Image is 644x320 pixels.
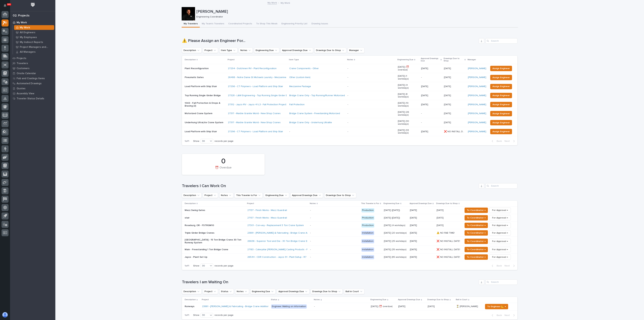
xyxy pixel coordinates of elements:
button: Assign Engineer [490,66,512,71]
p: - [421,76,441,79]
span: Assign Engineer [492,93,510,97]
p: ❌ NO INSTALL DATE! [437,255,461,259]
div: - [310,224,311,227]
tr: Triple Girder Bridge Cranes23881 - [PERSON_NAME] & Fabricating - Bridge Crane Addition - Installa... [182,229,517,237]
p: 1 of 1 [182,137,192,145]
p: [DATE] [421,103,441,106]
p: [DATE] (85 workdays) [384,256,407,259]
p: Underhung UltraLite Crane System [185,121,225,124]
span: Back [495,314,502,317]
p: [DATE] [410,209,434,212]
a: 23881 - [PERSON_NAME] & Fabricating - Bridge Crane Addition [247,232,314,234]
p: [DATE] (30 workdays) [398,120,419,126]
input: Search [486,279,517,285]
p: My Indirect Reports [20,41,43,44]
span: For Approval → [492,248,508,252]
button: Assign Engineer [490,111,512,116]
div: - [310,216,311,219]
tr: Plant Reconfiguration27294 - Dutchmen RV - Plant Reconfiguration Crane Components - Other - [DATE... [182,64,517,73]
input: Search [486,38,517,44]
p: [DATE] [444,84,452,88]
div: Installation [361,239,374,243]
span: To Coordinator → [467,248,486,252]
p: Description [185,58,196,62]
button: Drawings Due to Shop [314,48,346,53]
button: Engineering Due [254,48,279,53]
a: Other (custom item) [289,76,310,79]
div: Search [486,183,517,189]
button: For Approval → [489,239,511,244]
span: To Coordinator → [467,208,486,212]
p: Project [247,202,254,205]
h1: Travelers I am Waiting On [182,280,477,285]
button: My Travelers [182,20,200,28]
p: [DATE] (20 workdays) [384,232,407,234]
p: 101 [7,3,11,6]
button: Drawing Issues [309,20,330,28]
div: 30 [201,264,209,268]
button: To Coordinator → [465,215,488,220]
p: [DATE] [421,130,441,133]
span: For Approval → [492,231,508,235]
p: Onsite Calendar [17,72,36,75]
button: Approval Drawings Due [281,48,313,53]
span: To Coordinator → [467,223,486,227]
div: Installation [361,248,374,252]
p: [DATE] [444,75,452,79]
a: [PERSON_NAME] [468,67,486,70]
p: [DATE] (8 workdays) [398,93,419,99]
a: 27296 - CT Polymers - Load Platform and Ship Stair [228,85,283,88]
button: users-avatar [2,311,9,318]
a: 27301 - Con-vey - Replacement 5 Ton Crane System [247,224,304,227]
button: Assign Engineer [490,102,512,107]
button: Assign Engineer [490,93,512,98]
button: This Traveler is For [235,193,263,198]
p: [DATE] ([DATE]) [384,216,407,219]
button: Assign Engineer [490,129,512,134]
tr: [GEOGRAPHIC_DATA] - 15 Ton Bridge Crane 30 Ton Runway System26636 - Superior Tool and Die - 30 To... [182,237,517,246]
a: My Work [267,1,277,5]
span: For Approval → [492,223,508,227]
span: Assign Engineer [492,76,510,80]
span: For Approval → [492,239,508,243]
button: Assign Engineer [490,84,512,89]
p: Drawings Due to Shop [444,57,464,63]
button: Engineering Due [250,289,276,294]
p: Item Type [289,58,299,62]
a: Quotes [10,86,55,91]
span: For Approval → [492,255,508,259]
p: Approval Drawings Due [410,202,432,205]
p: My Work [20,26,30,29]
p: [DATE] (⏰ overdue) [398,66,419,71]
p: [DATE] (10 workdays) [398,102,419,107]
button: Notes [219,193,233,198]
p: [DATE] (1 workdays) [398,75,419,80]
p: [DATE] [410,232,434,234]
p: Engineering Due [384,202,399,205]
a: Projects [10,56,55,61]
button: Assign Engineer [490,120,512,125]
p: [DATE] [410,256,434,259]
button: To Coordinator → [465,239,488,244]
div: - [347,103,348,106]
div: - [347,67,348,70]
span: Assign Engineer [492,130,510,134]
button: For Approval → [489,230,511,236]
p: Mezz Swing Gates [185,209,243,212]
h1: Travelers I Can Work On [182,184,477,188]
span: Back [495,140,502,143]
a: Traveler Status Details [10,96,55,101]
tr: Motorized Crane System27317 - Marble Granite World - New Shop Cranes Bridge Crane System - Freest... [182,109,517,118]
p: My Work [281,1,290,5]
p: [PERSON_NAME] [196,9,517,14]
p: - [421,121,441,124]
button: Project [203,289,218,294]
div: Production [361,223,374,228]
p: [DATE] [444,66,452,70]
p: Project [202,298,209,302]
a: Crane Components - Other [289,67,319,70]
a: [PERSON_NAME] [468,85,486,88]
p: [DATE] [410,224,434,227]
button: Drawings Due to Shop [311,289,343,294]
